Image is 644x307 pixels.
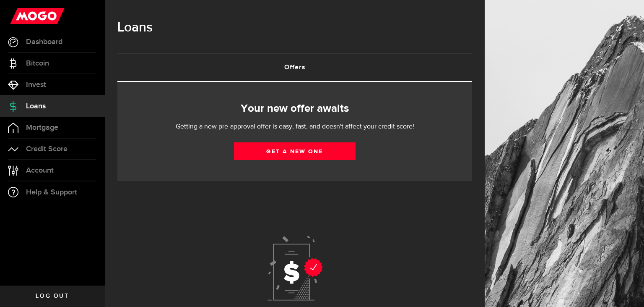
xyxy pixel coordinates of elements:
span: Mortgage [26,124,58,131]
span: Credit Score [26,145,68,153]
iframe: LiveChat chat widget [609,272,644,307]
span: Bitcoin [26,60,49,67]
h1: Loans [117,17,472,39]
h2: Your new offer awaits [130,100,460,118]
a: Get a new one [234,142,356,160]
span: Account [26,167,54,174]
a: Offers [117,54,472,81]
span: Invest [26,81,46,89]
p: Getting a new pre-approval offer is easy, fast, and doesn't affect your credit score! [150,122,439,132]
span: Help & Support [26,189,77,196]
ul: Tabs Navigation [117,53,472,82]
span: Log out [36,293,69,299]
span: Loans [26,102,46,110]
span: Dashboard [26,38,62,46]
